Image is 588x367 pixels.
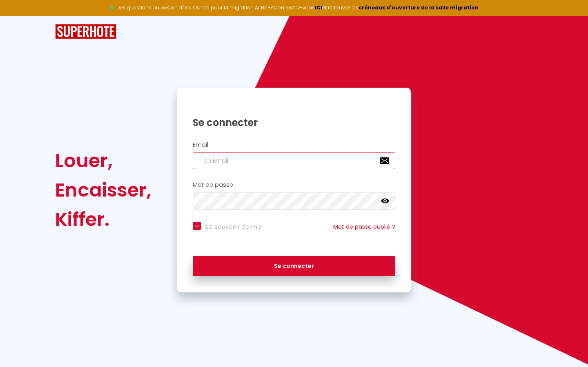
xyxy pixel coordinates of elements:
[7,3,31,28] button: Ouvrir le widget de chat LiveChat
[193,116,395,129] h1: Se connecter
[193,141,395,148] h2: Email
[193,256,395,276] button: Se connecter
[55,146,151,175] div: Louer,
[193,152,395,169] input: Ton Email
[55,205,151,234] div: Kiffer.
[55,24,116,39] img: SuperHote logo
[315,4,322,11] a: ICI
[193,181,395,188] h2: Mot de passe
[359,4,479,11] a: créneaux d'ouverture de la salle migration
[333,223,395,231] a: Mot de passe oublié ?
[55,175,151,205] div: Encaisser,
